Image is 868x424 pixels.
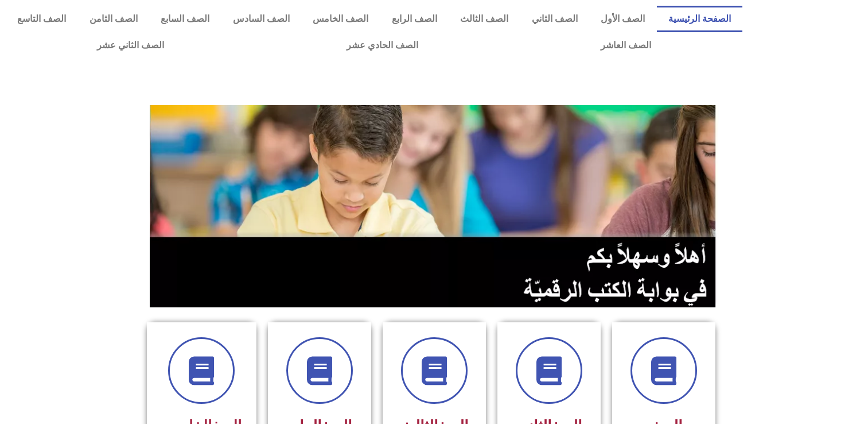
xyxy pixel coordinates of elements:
a: الصف الرابع [380,6,449,32]
a: الصف الأول [589,6,657,32]
a: الصف الثالث [449,6,520,32]
a: الصف الثاني عشر [6,32,255,59]
a: الصفحة الرئيسية [657,6,743,32]
a: الصف السابع [149,6,221,32]
a: الصف السادس [221,6,302,32]
a: الصف التاسع [6,6,78,32]
a: الصف الثامن [78,6,150,32]
a: الصف الثاني [520,6,590,32]
a: الصف العاشر [509,32,742,59]
a: الصف الخامس [301,6,380,32]
a: الصف الحادي عشر [255,32,509,59]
